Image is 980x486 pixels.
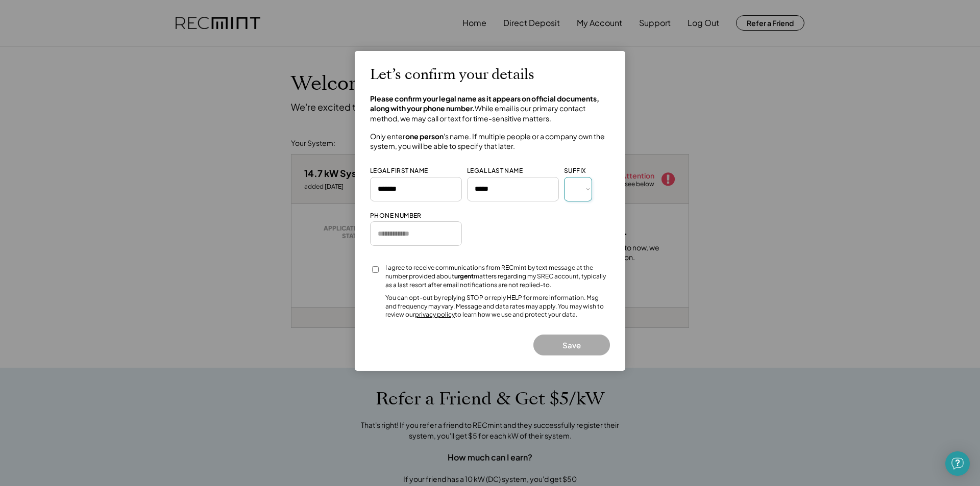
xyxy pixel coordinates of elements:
div: PHONE NUMBER [370,212,422,220]
strong: urgent [454,272,474,280]
h4: While email is our primary contact method, we may call or text for time-sensitive matters. [370,94,610,124]
h4: Only enter 's name. If multiple people or a company own the system, you will be able to specify t... [370,132,610,151]
div: Open Intercom Messenger [945,451,970,476]
strong: Please confirm your legal name as it appears on official documents, along with your phone number. [370,94,600,113]
button: Save [533,335,610,355]
div: SUFFIX [564,167,585,175]
div: LEGAL LAST NAME [467,167,523,175]
strong: one person [405,132,444,141]
h2: Let’s confirm your details [370,66,534,84]
div: I agree to receive communications from RECmint by text message at the number provided about matte... [385,264,610,289]
div: LEGAL FIRST NAME [370,167,428,175]
div: You can opt-out by replying STOP or reply HELP for more information. Msg and frequency may vary. ... [385,294,610,319]
a: privacy policy [415,311,455,318]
